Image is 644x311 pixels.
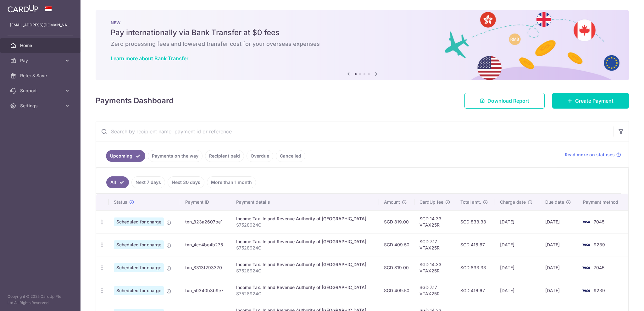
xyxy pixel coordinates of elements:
[114,217,164,226] span: Scheduled for charge
[580,287,592,294] img: Bank Card
[96,10,629,80] img: Bank transfer banner
[180,279,231,302] td: txn_50340b3b9e7
[148,150,203,162] a: Payments on the way
[495,279,540,302] td: [DATE]
[455,256,495,279] td: SGD 833.33
[580,264,592,271] img: Bank Card
[419,199,443,205] span: CardUp fee
[8,5,38,13] img: CardUp
[578,194,628,210] th: Payment method
[594,265,604,270] span: 7045
[10,22,70,28] p: [EMAIL_ADDRESS][DOMAIN_NAME]
[111,28,614,38] h5: Pay internationally via Bank Transfer at $0 fees
[540,210,578,233] td: [DATE]
[180,194,231,210] th: Payment ID
[495,210,540,233] td: [DATE]
[236,284,374,291] div: Income Tax. Inland Revenue Authority of [GEOGRAPHIC_DATA]
[540,233,578,256] td: [DATE]
[106,150,145,162] a: Upcoming
[236,268,374,274] p: S7528924C
[455,210,495,233] td: SGD 833.33
[231,194,379,210] th: Payment details
[500,199,526,205] span: Charge date
[276,150,305,162] a: Cancelled
[384,199,400,205] span: Amount
[565,152,621,158] a: Read more on statuses
[552,93,629,109] a: Create Payment
[414,279,455,302] td: SGD 7.17 VTAX25R
[168,176,204,188] a: Next 30 days
[414,233,455,256] td: SGD 7.17 VTAX25R
[580,218,592,226] img: Bank Card
[487,97,529,105] span: Download Report
[106,176,129,188] a: All
[96,121,613,142] input: Search by recipient name, payment id or reference
[236,291,374,297] p: S7528924C
[495,256,540,279] td: [DATE]
[545,199,564,205] span: Due date
[114,263,164,272] span: Scheduled for charge
[96,95,174,106] h4: Payments Dashboard
[20,72,62,79] span: Refer & Save
[114,286,164,295] span: Scheduled for charge
[236,245,374,251] p: S7528924C
[236,216,374,222] div: Income Tax. Inland Revenue Authority of [GEOGRAPHIC_DATA]
[379,210,414,233] td: SGD 819.00
[594,288,605,293] span: 9239
[111,20,614,25] p: NEW
[604,292,638,308] iframe: Opens a widget where you can find more information
[236,239,374,245] div: Income Tax. Inland Revenue Authority of [GEOGRAPHIC_DATA]
[20,42,62,49] span: Home
[131,176,165,188] a: Next 7 days
[414,210,455,233] td: SGD 14.33 VTAX25R
[20,57,62,64] span: Pay
[247,150,273,162] a: Overdue
[594,219,604,224] span: 7045
[236,261,374,268] div: Income Tax. Inland Revenue Authority of [GEOGRAPHIC_DATA]
[540,279,578,302] td: [DATE]
[580,241,592,249] img: Bank Card
[495,233,540,256] td: [DATE]
[111,40,614,48] h6: Zero processing fees and lowered transfer cost for your overseas expenses
[455,279,495,302] td: SGD 416.67
[114,240,164,249] span: Scheduled for charge
[594,242,605,247] span: 9239
[379,233,414,256] td: SGD 409.50
[540,256,578,279] td: [DATE]
[379,279,414,302] td: SGD 409.50
[460,199,481,205] span: Total amt.
[180,256,231,279] td: txn_8313f293370
[111,55,188,62] a: Learn more about Bank Transfer
[236,222,374,228] p: S7528924C
[20,88,62,94] span: Support
[414,256,455,279] td: SGD 14.33 VTAX25R
[379,256,414,279] td: SGD 819.00
[180,233,231,256] td: txn_4cc4be4b275
[205,150,244,162] a: Recipient paid
[207,176,256,188] a: More than 1 month
[565,152,615,158] span: Read more on statuses
[20,103,62,109] span: Settings
[114,199,127,205] span: Status
[455,233,495,256] td: SGD 416.67
[180,210,231,233] td: txn_823a2607be1
[575,97,613,105] span: Create Payment
[464,93,545,109] a: Download Report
